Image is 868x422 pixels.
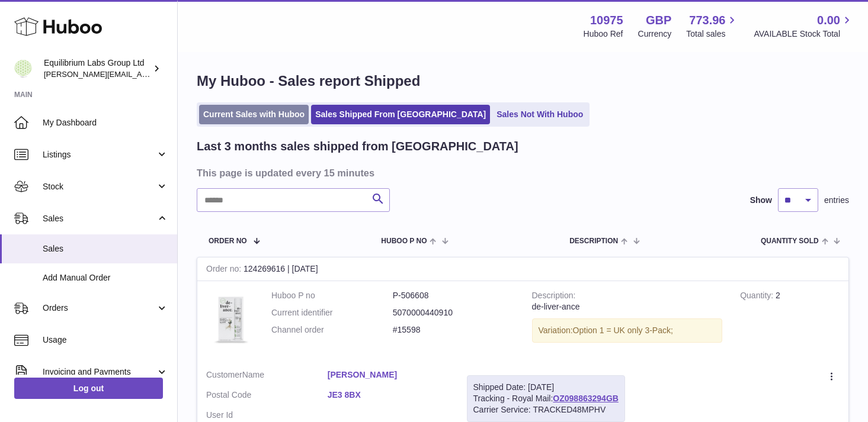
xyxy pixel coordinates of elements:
dd: #15598 [393,324,514,336]
div: Currency [638,28,672,40]
a: Sales Not With Huboo [492,105,587,124]
span: AVAILABLE Stock Total [754,28,854,40]
div: Shipped Date: [DATE] [473,382,619,393]
span: [PERSON_NAME][EMAIL_ADDRESS][DOMAIN_NAME] [44,69,238,79]
strong: Order no [206,264,244,276]
strong: Description [532,291,576,303]
a: Sales Shipped From [GEOGRAPHIC_DATA] [311,105,490,124]
span: Option 1 = UK only 3-Pack; [573,326,673,335]
span: Listings [43,149,156,160]
div: 124269616 | [DATE] [197,257,848,281]
a: 773.96 Total sales [686,12,739,40]
a: Log out [14,378,163,399]
span: Invoicing and Payments [43,366,156,378]
div: Equilibrium Labs Group Ltd [44,57,150,80]
span: 0.00 [817,12,840,28]
strong: 10975 [590,12,623,28]
div: Huboo Ref [584,28,623,40]
dt: User Id [206,410,328,421]
span: Add Manual Order [43,272,168,284]
dt: Channel order [271,324,393,336]
span: Stock [43,181,156,192]
a: OZ098863294GB [553,394,619,403]
h3: This page is updated every 15 minutes [197,166,846,179]
td: 2 [731,281,848,360]
a: Current Sales with Huboo [199,105,309,124]
img: h.woodrow@theliverclinic.com [14,60,32,78]
h1: My Huboo - Sales report Shipped [197,72,849,91]
span: Total sales [686,28,739,40]
div: Tracking - Royal Mail: [467,375,625,422]
span: 773.96 [689,12,725,28]
a: [PERSON_NAME] [328,369,449,381]
div: Carrier Service: TRACKED48MPHV [473,404,619,415]
h2: Last 3 months sales shipped from [GEOGRAPHIC_DATA] [197,138,518,154]
span: Sales [43,243,168,255]
span: Usage [43,334,168,346]
div: Variation: [532,318,723,343]
a: 0.00 AVAILABLE Stock Total [754,12,854,40]
span: Order No [209,237,247,245]
dt: Postal Code [206,389,328,404]
label: Show [750,195,772,206]
dt: Current identifier [271,307,393,318]
img: 3PackDeliverance_Front.jpg [206,290,254,349]
span: Sales [43,213,156,224]
span: entries [824,195,849,206]
dt: Huboo P no [271,290,393,301]
strong: Quantity [740,291,776,303]
dd: P-506608 [393,290,514,301]
span: Orders [43,302,156,314]
span: Quantity Sold [761,237,819,245]
strong: GBP [646,12,671,28]
dd: 5070000440910 [393,307,514,318]
span: Customer [206,370,242,379]
a: JE3 8BX [328,389,449,401]
span: Huboo P no [381,237,427,245]
span: My Dashboard [43,117,168,128]
div: de-liver-ance [532,301,723,313]
dt: Name [206,369,328,384]
span: Description [569,237,618,245]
